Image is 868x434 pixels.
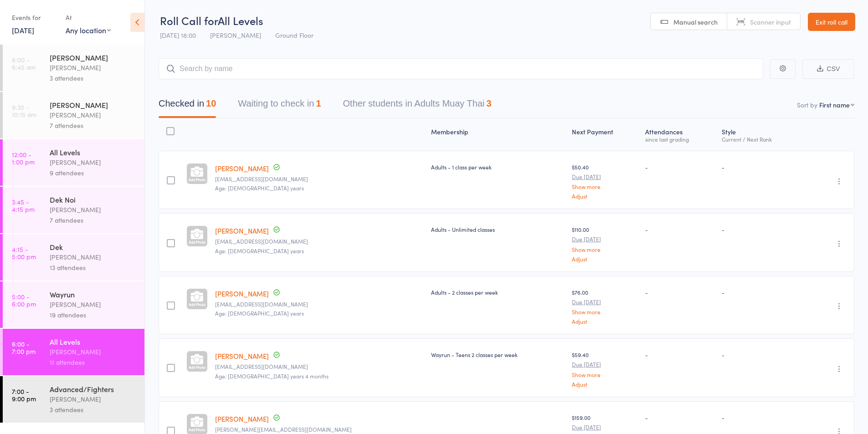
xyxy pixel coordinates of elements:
small: Due [DATE] [572,424,638,430]
div: [PERSON_NAME] [50,347,137,357]
span: Age: [DEMOGRAPHIC_DATA] years [215,247,304,255]
div: - [722,225,801,233]
span: Manual search [673,17,718,26]
div: Current / Next Rank [722,136,801,142]
button: Checked in10 [159,94,216,118]
div: Wayrun [50,289,137,299]
a: [DATE] [12,25,34,35]
a: Show more [572,184,638,189]
div: Style [718,123,804,147]
div: [PERSON_NAME] [50,394,137,404]
div: First name [819,100,850,109]
a: Adjust [572,318,638,324]
div: since last grading [645,136,714,142]
div: - [722,163,801,171]
div: Adults - 2 classes per week [431,288,565,296]
div: Events for [12,10,56,25]
div: Adults - Unlimited classes [431,225,565,233]
span: Roll Call for [160,13,218,28]
small: Due [DATE] [572,236,638,242]
div: 19 attendees [50,310,137,320]
a: Adjust [572,256,638,262]
div: - [645,414,714,421]
div: 13 attendees [50,262,137,273]
div: - [645,163,714,171]
div: [PERSON_NAME] [50,204,137,215]
div: [PERSON_NAME] [50,299,137,310]
div: Dek [50,242,137,252]
div: - [645,351,714,358]
a: Show more [572,246,638,252]
time: 6:00 - 6:45 am [12,56,36,71]
time: 9:30 - 10:15 am [12,103,36,118]
time: 7:00 - 9:00 pm [12,388,36,402]
a: Adjust [572,193,638,199]
time: 12:00 - 1:00 pm [12,151,35,165]
small: Due [DATE] [572,361,638,368]
time: 3:45 - 4:15 pm [12,198,35,213]
small: debbielambis@gmail.com [215,238,424,245]
div: 3 attendees [50,404,137,415]
span: Age: [DEMOGRAPHIC_DATA] years [215,184,304,192]
div: [PERSON_NAME] [50,110,137,120]
button: Waiting to check in1 [238,94,321,118]
div: - [645,288,714,296]
div: $76.00 [572,288,638,324]
span: [DATE] 18:00 [160,31,196,40]
small: garywallis1983@icloud.com [215,301,424,307]
div: [PERSON_NAME] [50,157,137,168]
div: [PERSON_NAME] [50,52,137,62]
div: At [66,10,111,25]
time: 5:00 - 6:00 pm [12,293,36,307]
div: 7 attendees [50,215,137,225]
small: Due [DATE] [572,299,638,305]
span: Scanner input [750,17,791,26]
small: jodiecummins@live.com.au [215,363,424,370]
a: 12:00 -1:00 pmAll Levels[PERSON_NAME]9 attendees [3,139,144,186]
a: 6:00 -6:45 am[PERSON_NAME][PERSON_NAME]3 attendees [3,45,144,91]
div: 3 [486,98,491,108]
button: Other students in Adults Muay Thai3 [343,94,492,118]
div: 9 attendees [50,168,137,178]
a: Exit roll call [808,13,855,31]
div: - [722,288,801,296]
div: Next Payment [568,123,642,147]
div: Wayrun - Teens 2 classes per week [431,351,565,358]
div: Adults - 1 class per week [431,163,565,171]
a: 9:30 -10:15 am[PERSON_NAME][PERSON_NAME]7 attendees [3,92,144,138]
input: Search by name [159,58,763,79]
a: 4:15 -5:00 pmDek[PERSON_NAME]13 attendees [3,234,144,281]
small: Due [DATE] [572,174,638,180]
a: [PERSON_NAME] [215,414,269,424]
a: 7:00 -9:00 pmAdvanced/Fighters[PERSON_NAME]3 attendees [3,376,144,423]
time: 6:00 - 7:00 pm [12,340,36,355]
div: Any location [66,25,111,35]
div: $110.00 [572,225,638,261]
div: $59.40 [572,351,638,387]
time: 4:15 - 5:00 pm [12,245,36,260]
a: [PERSON_NAME] [215,351,269,361]
small: d_cbisgrove@yahoo.com [215,176,424,182]
div: 10 [206,98,216,108]
a: 5:00 -6:00 pmWayrun[PERSON_NAME]19 attendees [3,281,144,328]
div: - [645,225,714,233]
div: [PERSON_NAME] [50,62,137,73]
div: All Levels [50,147,137,157]
div: 7 attendees [50,120,137,131]
a: Show more [572,372,638,378]
div: Dek Noi [50,194,137,204]
span: All Levels [218,13,263,28]
span: Age: [DEMOGRAPHIC_DATA] years [215,309,304,317]
div: Advanced/Fighters [50,384,137,394]
a: [PERSON_NAME] [215,226,269,235]
a: [PERSON_NAME] [215,163,269,173]
button: CSV [802,59,854,79]
div: 11 attendees [50,357,137,368]
a: 3:45 -4:15 pmDek Noi[PERSON_NAME]7 attendees [3,187,144,233]
div: All Levels [50,337,137,347]
span: [PERSON_NAME] [210,31,261,40]
div: - [722,414,801,421]
div: Membership [427,123,568,147]
span: Ground Floor [275,31,313,40]
div: - [722,351,801,358]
